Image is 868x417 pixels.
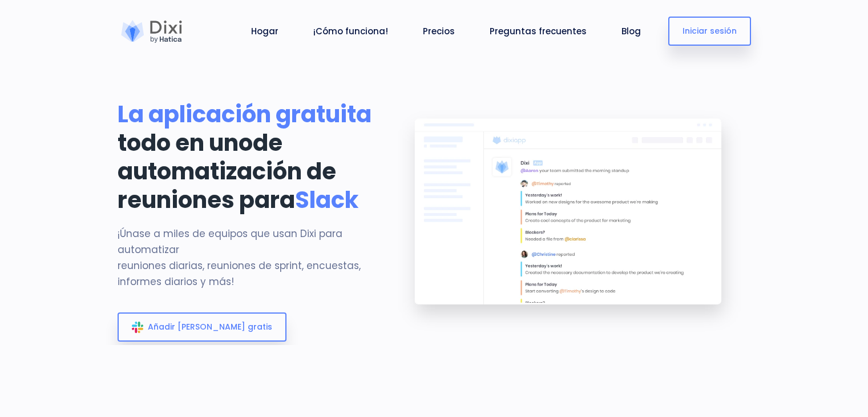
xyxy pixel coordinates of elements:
[309,25,393,38] a: ¡Cómo funciona!
[617,25,645,38] a: Blog
[313,25,388,37] font: ¡Cómo funciona!
[118,127,336,216] font: de automatización de reuniones para
[418,25,459,38] a: Precios
[621,25,641,37] font: Blog
[668,17,751,46] a: Iniciar sesión
[118,312,286,342] a: Añadir [PERSON_NAME] gratis
[251,25,278,37] font: Hogar
[423,25,455,37] font: Precios
[118,227,342,256] font: ¡Únase a miles de equipos que usan Dixi para automatizar
[132,322,143,333] img: slack_icon_color.svg
[485,25,591,38] a: Preguntas frecuentes
[118,127,253,159] font: todo en uno
[118,98,372,130] font: La aplicación gratuita
[295,184,358,216] font: Slack
[490,25,587,37] font: Preguntas frecuentes
[148,321,272,332] font: Añadir [PERSON_NAME] gratis
[389,100,751,342] img: pancarta de aterrizaje
[247,25,283,38] a: Hogar
[683,25,737,37] font: Iniciar sesión
[118,259,361,288] font: reuniones diarias, reuniones de sprint, encuestas, informes diarios y más!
